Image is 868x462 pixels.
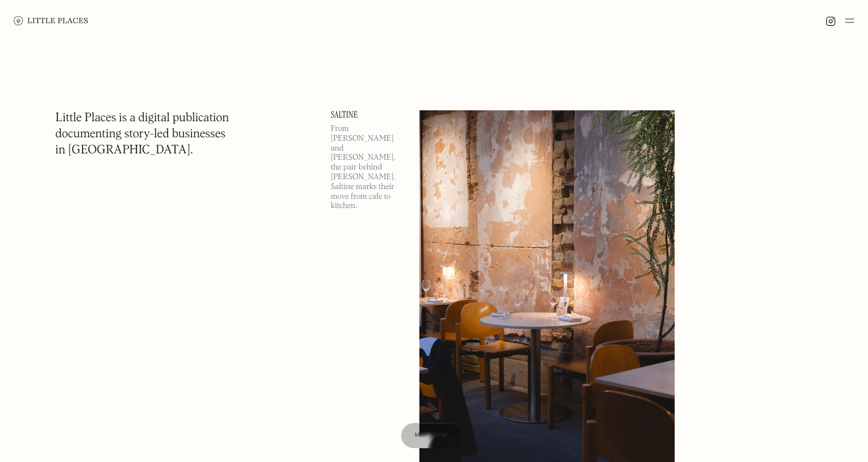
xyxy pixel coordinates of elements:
[331,110,406,120] a: Saltine
[56,110,229,159] h1: Little Places is a digital publication documenting story-led businesses in [GEOGRAPHIC_DATA].
[415,432,448,438] span: Map view
[401,423,462,448] a: Map view
[331,124,406,211] p: From [PERSON_NAME] and [PERSON_NAME], the pair behind [PERSON_NAME], Saltine marks their move fro...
